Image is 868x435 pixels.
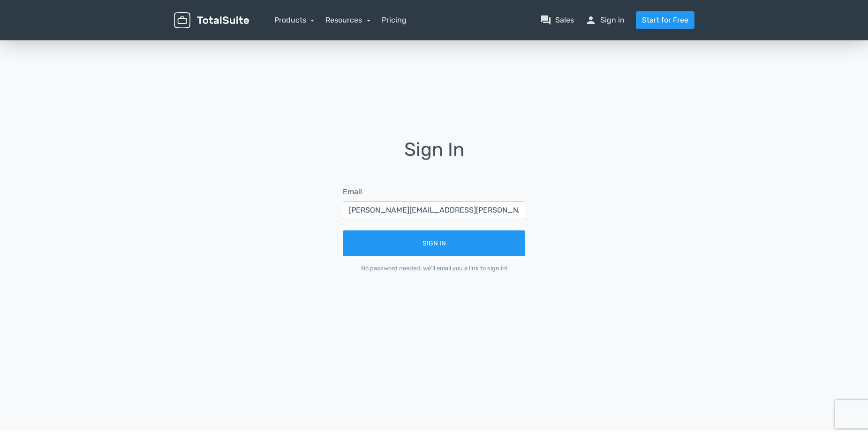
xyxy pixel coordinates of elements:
div: No password needed, we'll email you a link to sign in! [343,264,525,273]
a: Start for Free [636,11,694,29]
span: person [585,15,596,26]
a: question_answerSales [540,15,574,26]
button: Sign In [343,230,525,256]
a: Products [274,15,315,24]
span: question_answer [540,15,551,26]
h1: Sign In [330,139,538,173]
a: personSign in [585,15,625,26]
label: Email [343,186,362,198]
a: Resources [325,15,370,24]
img: TotalSuite for WordPress [174,12,249,29]
a: Pricing [382,15,407,26]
